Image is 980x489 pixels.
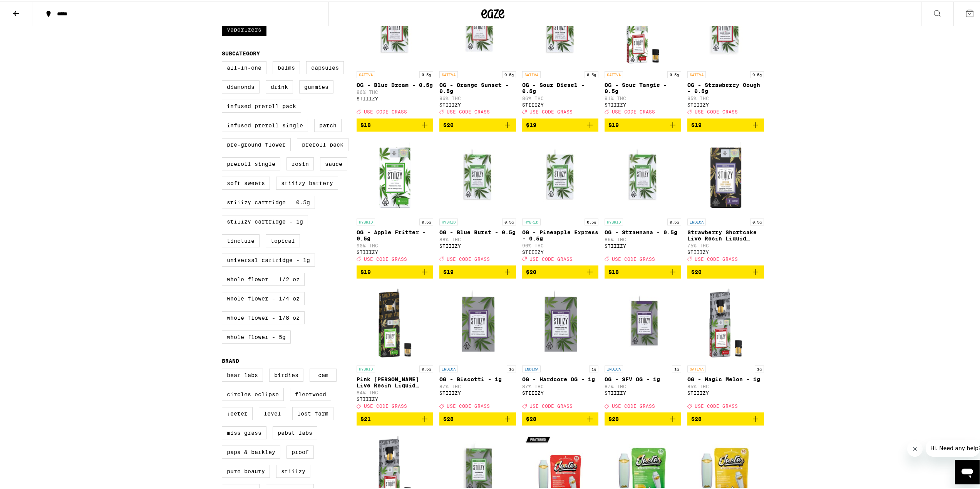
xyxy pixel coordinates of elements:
[357,389,433,394] p: 84% THC
[522,136,599,213] img: STIIIZY - OG - Pineapple Express - 0.5g
[605,228,681,234] p: OG - Strawnana - 0.5g
[755,364,764,371] p: 1g
[273,425,317,438] label: Pabst Labs
[357,395,433,400] div: STIIIZY
[605,217,623,224] p: HYBRID
[526,414,536,421] span: $28
[419,70,433,77] p: 0.5g
[439,235,516,240] p: 88% THC
[439,80,516,93] p: OG - Orange Sunset - 0.5g
[222,79,260,92] label: Diamonds
[222,290,305,304] label: Whole Flower - 1/4 oz
[222,386,284,399] label: Circles Eclipse
[357,242,433,247] p: 90% THC
[364,402,407,407] span: USE CODE GRASS
[357,88,433,93] p: 86% THC
[687,94,764,99] p: 85% THC
[222,175,270,188] label: Soft Sweets
[687,283,764,411] a: Open page for OG - Magic Melon - 1g from STIIIZY
[299,79,333,92] label: Gummies
[286,156,314,169] label: Rosin
[222,463,270,476] label: Pure Beauty
[222,194,315,207] label: STIIIZY Cartridge - 0.5g
[608,120,619,127] span: $19
[687,248,764,253] div: STIIIZY
[687,264,764,277] button: Add to bag
[522,117,599,130] button: Add to bag
[360,120,371,127] span: $18
[605,136,681,213] img: STIIIZY - OG - Strawnana - 0.5g
[357,248,433,253] div: STIIIZY
[687,411,764,424] button: Add to bag
[605,382,681,387] p: 87% THC
[222,214,308,227] label: STIIIZY Cartridge - 1g
[522,242,599,247] p: 90% THC
[443,267,454,274] span: $19
[687,117,764,130] button: Add to bag
[612,108,655,113] span: USE CODE GRASS
[357,228,433,240] p: OG - Apple Fritter - 0.5g
[750,70,764,77] p: 0.5g
[320,156,347,169] label: Sauce
[955,458,980,483] iframe: Button to launch messaging window
[589,364,598,371] p: 1g
[522,375,599,381] p: OG - Hardcore OG - 1g
[502,70,516,77] p: 0.5g
[360,267,371,274] span: $19
[691,120,702,127] span: $19
[222,329,291,342] label: Whole Flower - 5g
[357,375,433,387] p: Pink [PERSON_NAME] Live Resin Liquid Diamonds - 0.5g
[605,283,681,360] img: STIIIZY - OG - SFV OG - 1g
[522,217,541,224] p: HYBRID
[687,101,764,106] div: STIIIZY
[222,60,266,73] label: All-In-One
[687,217,706,224] p: INDICA
[605,389,681,394] div: STIIIZY
[687,136,764,213] img: STIIIZY - Strawberry Shortcake Live Resin Liquid Diamonds - 0.5g
[605,364,623,371] p: INDICA
[443,414,454,421] span: $28
[585,217,598,224] p: 0.5g
[439,411,516,424] button: Add to bag
[695,402,738,407] span: USE CODE GRASS
[502,217,516,224] p: 0.5g
[695,108,738,113] span: USE CODE GRASS
[357,364,375,371] p: HYBRID
[357,95,433,100] div: STIIIZY
[306,60,344,73] label: Capsules
[447,255,490,260] span: USE CODE GRASS
[522,389,599,394] div: STIIIZY
[357,283,433,411] a: Open page for Pink Runtz Live Resin Liquid Diamonds - 0.5g from STIIIZY
[276,463,310,476] label: STIIIZY
[605,80,681,93] p: OG - Sour Tangie - 0.5g
[687,382,764,387] p: 85% THC
[522,382,599,387] p: 87% THC
[357,264,433,277] button: Add to bag
[222,367,263,380] label: Bear Labs
[439,364,458,371] p: INDICA
[439,242,516,247] div: STIIIZY
[526,120,536,127] span: $19
[667,217,681,224] p: 0.5g
[222,233,260,246] label: Tincture
[419,364,433,371] p: 0.5g
[439,228,516,234] p: OG - Blue Burst - 0.5g
[222,137,291,150] label: Pre-ground Flower
[585,70,598,77] p: 0.5g
[439,70,458,77] p: SATIVA
[522,364,541,371] p: INDICA
[443,120,454,127] span: $20
[522,264,599,277] button: Add to bag
[687,70,706,77] p: SATIVA
[222,425,266,438] label: Miss Grass
[907,440,923,455] iframe: Close message
[605,101,681,106] div: STIIIZY
[419,217,433,224] p: 0.5g
[687,283,764,360] img: STIIIZY - OG - Magic Melon - 1g
[222,356,239,362] legend: Brand
[672,364,681,371] p: 1g
[357,411,433,424] button: Add to bag
[605,136,681,264] a: Open page for OG - Strawnana - 0.5g from STIIIZY
[273,60,300,73] label: Balms
[526,267,536,274] span: $20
